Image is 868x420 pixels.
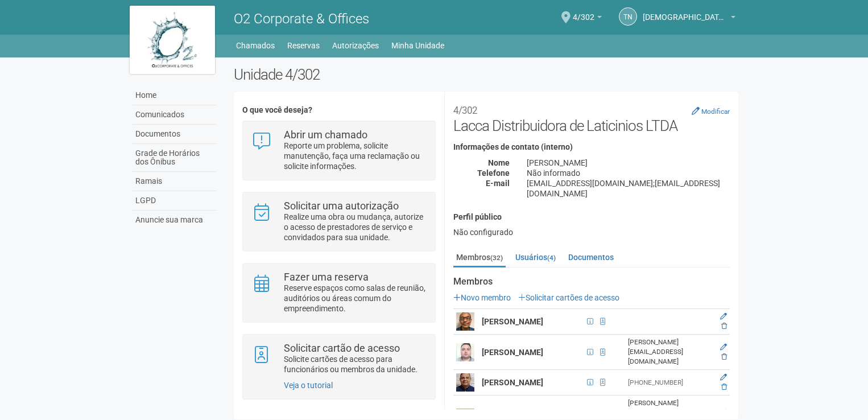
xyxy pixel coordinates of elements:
[565,249,617,266] a: Documentos
[391,38,444,53] a: Minha Unidade
[692,106,730,116] a: Modificar
[251,130,426,171] a: Abrir um chamado Reporte um problema, solicite manutenção, faça uma reclamação ou solicite inform...
[482,378,543,387] strong: [PERSON_NAME]
[287,38,320,53] a: Reservas
[490,254,503,262] small: (32)
[332,38,379,53] a: Autorizações
[518,168,738,178] div: Não informado
[482,317,543,326] strong: [PERSON_NAME]
[133,105,217,125] a: Comunicados
[720,312,727,320] a: Editar membro
[133,125,217,144] a: Documentos
[518,178,738,199] div: [EMAIL_ADDRESS][DOMAIN_NAME];[EMAIL_ADDRESS][DOMAIN_NAME]
[518,158,738,168] div: [PERSON_NAME]
[701,108,730,116] small: Modificar
[133,172,217,191] a: Ramais
[456,373,474,392] img: user.png
[284,342,400,354] strong: Solicitar cartão de acesso
[133,86,217,105] a: Home
[643,2,728,22] span: THAIS NOBREGA LUNGUINHO
[284,271,369,283] strong: Fazer uma reserva
[597,346,609,359] span: Cartão de acesso ativo
[720,343,727,351] a: Editar membro
[453,213,730,221] h4: Perfil público
[453,293,511,302] a: Novo membro
[284,381,333,390] a: Veja o tutorial
[453,105,477,116] small: 4/302
[547,254,556,262] small: (4)
[584,315,597,328] span: CPF 975.014.507-06
[453,100,730,134] h2: Lacca Distribuidora de Laticinios LTDA
[284,200,399,212] strong: Solicitar uma autorização
[573,14,602,23] a: 4/302
[597,315,609,328] span: Cartão de acesso cancelado
[584,346,597,359] span: CPF 077.825.327-95
[251,201,426,242] a: Solicitar uma autorização Realize uma obra ou mudança, autorize o acesso de prestadores de serviç...
[453,277,730,287] strong: Membros
[236,38,275,53] a: Chamados
[518,293,619,302] a: Solicitar cartões de acesso
[234,66,738,83] h2: Unidade 4/302
[284,141,427,171] p: Reporte um problema, solicite manutenção, faça uma reclamação ou solicite informações.
[251,272,426,314] a: Fazer uma reserva Reserve espaços como salas de reunião, auditórios ou áreas comum do empreendime...
[242,106,435,114] h4: O que você deseja?
[619,7,637,26] a: TN
[456,312,474,331] img: user.png
[584,376,597,389] span: CPF 021.387.167-08
[720,373,727,381] a: Editar membro
[456,343,474,361] img: user.png
[133,211,217,229] a: Anuncie sua marca
[130,6,215,74] img: logo.jpg
[284,129,367,141] strong: Abrir um chamado
[628,378,713,388] div: [PHONE_NUMBER]
[643,14,735,23] a: [DEMOGRAPHIC_DATA] NOBREGA LUNGUINHO
[721,322,727,330] a: Excluir membro
[597,376,609,389] span: Cartão de acesso ativo
[453,249,506,267] a: Membros(32)
[453,227,730,237] div: Não configurado
[720,409,727,417] a: Editar membro
[477,168,510,178] strong: Telefone
[628,337,713,367] div: [PERSON_NAME][EMAIL_ADDRESS][DOMAIN_NAME]
[488,158,510,167] strong: Nome
[721,383,727,391] a: Excluir membro
[482,348,543,357] strong: [PERSON_NAME]
[284,212,427,242] p: Realize uma obra ou mudança, autorize o acesso de prestadores de serviço e convidados para sua un...
[284,354,427,374] p: Solicite cartões de acesso para funcionários ou membros da unidade.
[486,179,510,188] strong: E-mail
[573,2,594,22] span: 4/302
[512,249,559,266] a: Usuários(4)
[234,11,369,27] span: O2 Corporate & Offices
[284,283,427,314] p: Reserve espaços como salas de reunião, auditórios ou áreas comum do empreendimento.
[721,353,727,361] a: Excluir membro
[133,144,217,172] a: Grade de Horários dos Ônibus
[251,343,426,374] a: Solicitar cartão de acesso Solicite cartões de acesso para funcionários ou membros da unidade.
[133,191,217,211] a: LGPD
[453,143,730,151] h4: Informações de contato (interno)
